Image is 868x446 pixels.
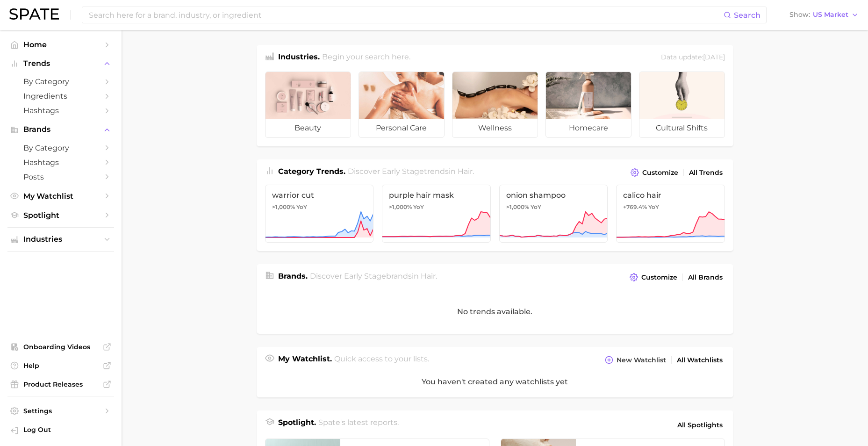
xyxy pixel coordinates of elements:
[278,417,316,433] h1: Spotlight.
[7,232,114,246] button: Industries
[278,353,332,367] h1: My Watchlist.
[687,166,725,179] a: All Trends
[296,203,307,211] span: YoY
[641,273,677,281] span: Customize
[9,8,59,20] img: SPATE
[546,119,631,137] span: homecare
[7,57,114,71] button: Trends
[265,72,351,138] a: beauty
[23,92,98,101] span: Ingredients
[688,273,723,281] span: All Brands
[23,380,98,388] span: Product Releases
[310,272,437,281] span: Discover Early Stage brands in .
[674,354,725,367] a: All Watchlists
[627,271,679,284] button: Customize
[23,343,98,351] span: Onboarding Videos
[7,189,114,203] a: My Watchlist
[23,59,98,68] span: Trends
[23,158,98,167] span: Hashtags
[23,192,98,201] span: My Watchlist
[7,359,114,373] a: Help
[88,7,724,23] input: Search here for a brand, industry, or ingredient
[648,203,659,211] span: YoY
[272,191,367,200] span: warrior cut
[623,203,647,210] span: +769.4%
[421,272,436,281] span: hair
[23,77,98,86] span: by Category
[7,170,114,184] a: Posts
[689,169,723,177] span: All Trends
[23,211,98,220] span: Spotlight
[265,185,374,243] a: warrior cut>1,000% YoY
[257,367,733,397] div: You haven't created any watchlists yet
[389,203,412,210] span: >1,000%
[677,356,723,364] span: All Watchlists
[734,11,760,20] span: Search
[7,404,114,418] a: Settings
[603,353,668,367] button: New Watchlist
[452,119,538,137] span: wellness
[389,191,484,200] span: purple hair mask
[623,191,718,200] span: calico hair
[23,144,98,152] span: by Category
[318,417,399,433] h2: Spate's latest reports.
[23,40,98,49] span: Home
[23,173,98,181] span: Posts
[278,272,308,281] span: Brands .
[787,9,861,21] button: ShowUS Market
[7,377,114,391] a: Product Releases
[686,271,725,284] a: All Brands
[789,12,810,17] span: Show
[265,119,351,137] span: beauty
[506,191,601,200] span: onion shampoo
[628,166,680,179] button: Customize
[257,289,733,334] div: No trends available.
[7,155,114,170] a: Hashtags
[7,141,114,155] a: by Category
[23,407,98,415] span: Settings
[616,185,725,243] a: calico hair+769.4% YoY
[458,167,473,176] span: hair
[382,185,491,243] a: purple hair mask>1,000% YoY
[23,106,98,115] span: Hashtags
[23,125,98,134] span: Brands
[531,203,541,211] span: YoY
[639,119,725,137] span: cultural shifts
[661,51,725,64] div: Data update: [DATE]
[7,74,114,89] a: by Category
[677,419,723,431] span: All Spotlights
[7,340,114,354] a: Onboarding Videos
[7,103,114,118] a: Hashtags
[499,185,608,243] a: onion shampoo>1,000% YoY
[359,119,444,137] span: personal care
[278,167,345,176] span: Category Trends .
[7,208,114,223] a: Spotlight
[617,356,666,364] span: New Watchlist
[813,12,848,17] span: US Market
[506,203,529,210] span: >1,000%
[675,417,725,433] a: All Spotlights
[413,203,424,211] span: YoY
[272,203,295,210] span: >1,000%
[23,361,98,370] span: Help
[7,122,114,137] button: Brands
[639,72,725,138] a: cultural shifts
[322,51,410,64] h2: Begin your search here.
[7,89,114,103] a: Ingredients
[334,353,429,367] h2: Quick access to your lists.
[452,72,538,138] a: wellness
[545,72,631,138] a: homecare
[359,72,445,138] a: personal care
[348,167,474,176] span: Discover Early Stage trends in .
[7,37,114,52] a: Home
[23,425,107,434] span: Log Out
[7,423,114,439] a: Log out. Currently logged in with e-mail rina.brinas@loreal.com.
[278,51,320,64] h1: Industries.
[642,169,678,177] span: Customize
[23,235,98,244] span: Industries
